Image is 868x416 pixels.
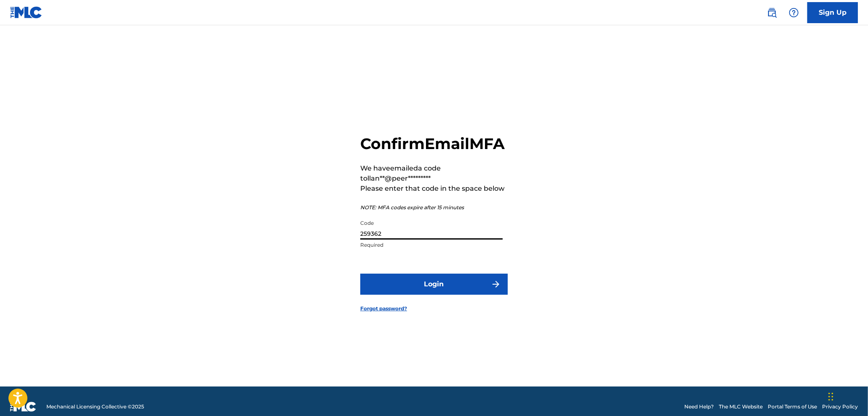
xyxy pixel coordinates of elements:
[360,241,503,249] p: Required
[684,403,714,411] a: Need Help?
[828,384,833,409] div: Drag
[10,402,36,412] img: logo
[764,4,780,21] a: Public Search
[807,2,858,23] a: Sign Up
[360,204,508,211] p: NOTE: MFA codes expire after 15 minutes
[10,6,43,19] img: MLC Logo
[826,376,868,416] iframe: Chat Widget
[46,403,144,411] span: Mechanical Licensing Collective © 2025
[360,184,508,194] p: Please enter that code in the space below
[719,403,763,411] a: The MLC Website
[785,4,802,21] div: Help
[789,8,799,18] img: help
[360,134,508,153] h2: Confirm Email MFA
[767,8,777,18] img: search
[360,305,407,312] a: Forgot password?
[768,403,817,411] a: Portal Terms of Use
[491,279,501,289] img: f7272a7cc735f4ea7f67.svg
[822,403,858,411] a: Privacy Policy
[360,274,508,295] button: Login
